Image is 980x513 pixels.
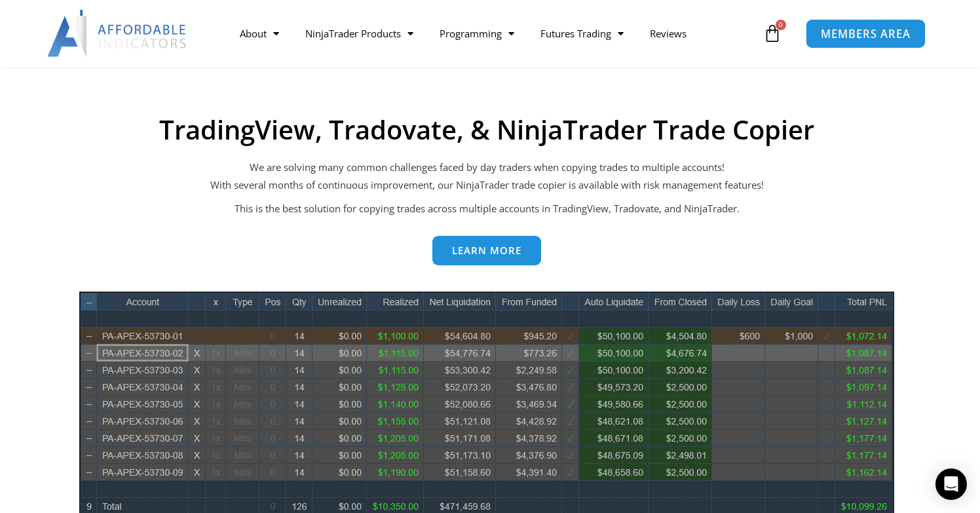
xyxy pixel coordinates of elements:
[67,200,906,218] p: This is the best solution for copying trades across multiple accounts in TradingView, Tradovate, ...
[432,236,541,265] a: Learn more
[47,10,188,57] img: LogoAI | Affordable Indicators – NinjaTrader
[527,18,637,48] a: Futures Trading
[776,20,786,30] span: 0
[744,14,801,52] a: 0
[227,18,292,48] a: About
[426,18,527,48] a: Programming
[227,18,760,48] nav: Menu
[935,468,967,500] div: Open Intercom Messenger
[820,28,910,39] span: MEMBERS AREA
[637,18,700,48] a: Reviews
[67,114,906,145] h2: TradingView, Tradovate, & NinjaTrader Trade Copier
[805,18,925,48] a: MEMBERS AREA
[67,159,906,195] p: We are solving many common challenges faced by day traders when copying trades to multiple accoun...
[292,18,426,48] a: NinjaTrader Products
[452,246,521,256] span: Learn more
